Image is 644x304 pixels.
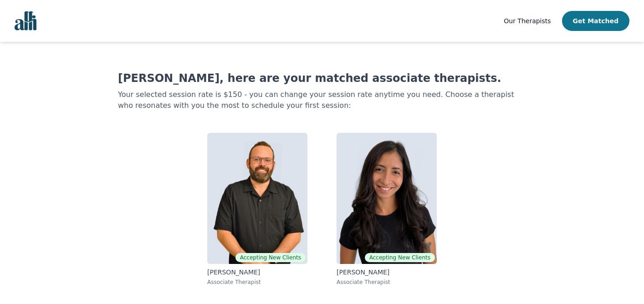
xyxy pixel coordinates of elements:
img: alli logo [15,11,36,30]
p: Associate Therapist [207,279,307,286]
img: Josh Cadieux [207,133,307,264]
p: Your selected session rate is $150 - you can change your session rate anytime you need. Choose a ... [118,89,526,111]
button: Get Matched [562,11,629,31]
p: Associate Therapist [337,279,437,286]
p: [PERSON_NAME] [207,268,307,277]
a: Josh CadieuxAccepting New Clients[PERSON_NAME]Associate Therapist [200,126,315,293]
h1: [PERSON_NAME], here are your matched associate therapists. [118,71,526,86]
span: Our Therapists [504,17,551,25]
p: [PERSON_NAME] [337,268,437,277]
span: Accepting New Clients [365,253,435,262]
span: Accepting New Clients [235,253,306,262]
a: Natalia SarmientoAccepting New Clients[PERSON_NAME]Associate Therapist [329,126,444,293]
a: Our Therapists [504,15,551,26]
img: Natalia Sarmiento [337,133,437,264]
